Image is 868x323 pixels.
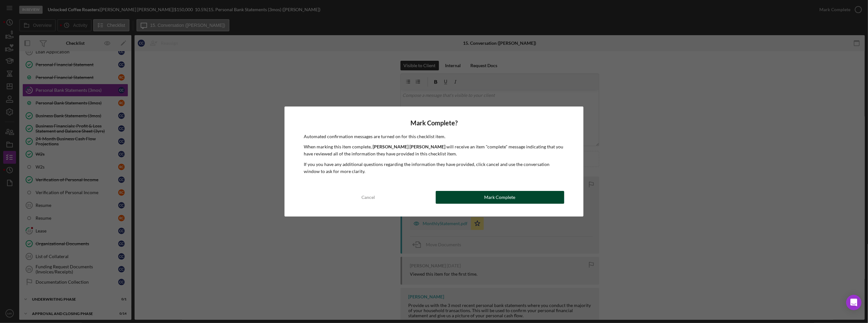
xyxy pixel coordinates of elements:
button: Cancel [304,191,432,204]
div: Cancel [361,191,375,204]
p: If you you have any additional questions regarding the information they have provided, click canc... [304,161,564,175]
div: Open Intercom Messenger [846,295,862,310]
div: Mark Complete [484,191,516,204]
b: [PERSON_NAME] [PERSON_NAME] [373,144,445,149]
button: Mark Complete [436,191,564,204]
h4: Mark Complete? [304,119,564,127]
p: Automated confirmation messages are turned on for this checklist item. [304,133,564,140]
p: When marking this item complete, will receive an item "complete" message indicating that you have... [304,143,564,158]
